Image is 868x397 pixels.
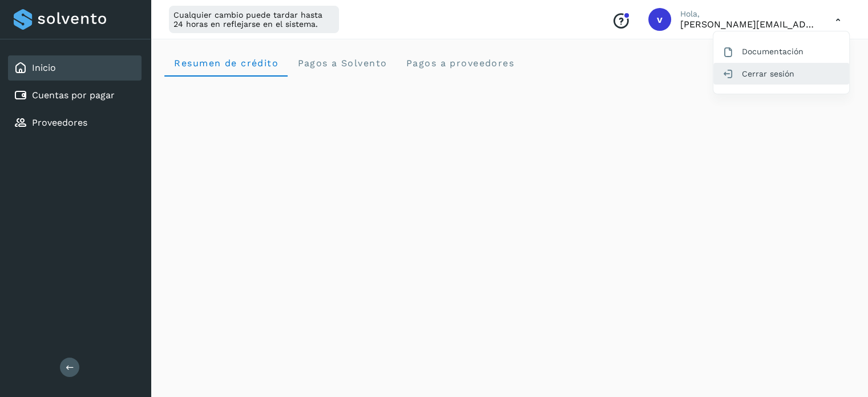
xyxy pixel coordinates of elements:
[32,117,87,128] a: Proveedores
[32,90,115,101] a: Cuentas por pagar
[713,41,849,62] div: Documentación
[8,110,142,135] div: Proveedores
[8,55,142,81] div: Inicio
[32,62,56,73] a: Inicio
[8,83,142,108] div: Cuentas por pagar
[713,63,849,85] div: Cerrar sesión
